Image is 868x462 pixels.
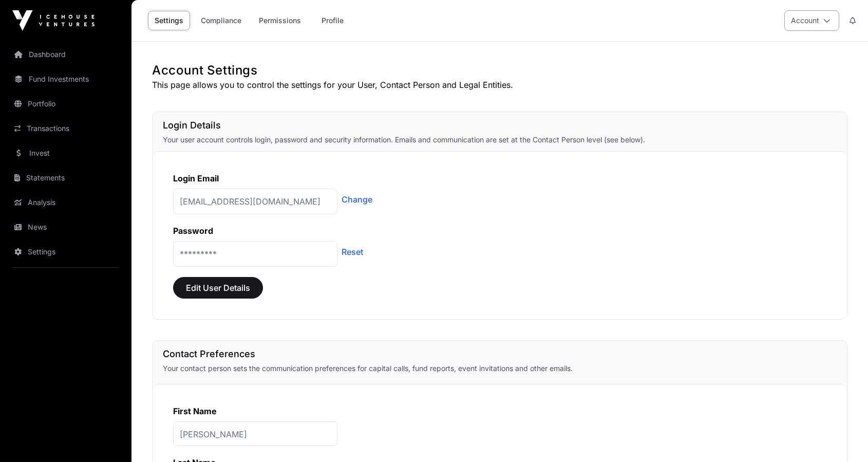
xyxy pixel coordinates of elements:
[8,117,123,140] a: Transactions
[173,226,213,236] label: Password
[784,10,839,31] button: Account
[194,11,248,30] a: Compliance
[163,118,837,133] h1: Login Details
[252,11,308,30] a: Permissions
[342,246,363,258] a: Reset
[8,142,123,164] a: Invest
[173,277,263,299] button: Edit User Details
[163,135,837,145] p: Your user account controls login, password and security information. Emails and communication are...
[148,11,190,30] a: Settings
[8,216,123,238] a: News
[173,406,217,416] label: First Name
[12,10,95,31] img: Icehouse Ventures Logo
[817,413,868,462] iframe: Chat Widget
[152,79,847,91] p: This page allows you to control the settings for your User, Contact Person and Legal Entities.
[8,241,123,263] a: Settings
[8,68,123,90] a: Fund Investments
[312,11,353,30] a: Profile
[152,62,847,79] h1: Account Settings
[173,189,337,214] p: [EMAIL_ADDRESS][DOMAIN_NAME]
[8,167,123,189] a: Statements
[173,421,337,446] p: [PERSON_NAME]
[163,363,837,374] p: Your contact person sets the communication preferences for capital calls, fund reports, event inv...
[8,93,123,115] a: Portfolio
[8,43,123,66] a: Dashboard
[8,191,123,214] a: Analysis
[186,282,250,294] span: Edit User Details
[163,347,837,361] h1: Contact Preferences
[173,173,219,183] label: Login Email
[342,193,372,206] a: Change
